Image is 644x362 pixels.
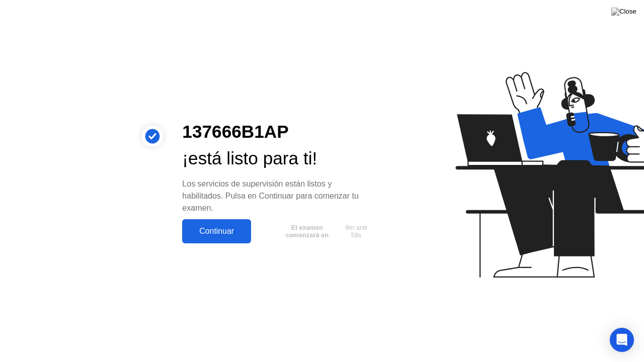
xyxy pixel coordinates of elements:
[610,328,634,352] div: Open Intercom Messenger
[182,178,374,214] div: Los servicios de supervisión están listos y habilitados. Pulsa en Continuar para comenzar tu examen.
[182,219,251,243] button: Continuar
[342,224,371,239] span: 9m and 58s
[611,8,636,16] img: Close
[256,222,374,241] button: El examen comenzará en9m and 58s
[182,119,374,145] div: 137666B1AP
[185,227,248,236] div: Continuar
[182,145,374,172] div: ¡está listo para ti!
